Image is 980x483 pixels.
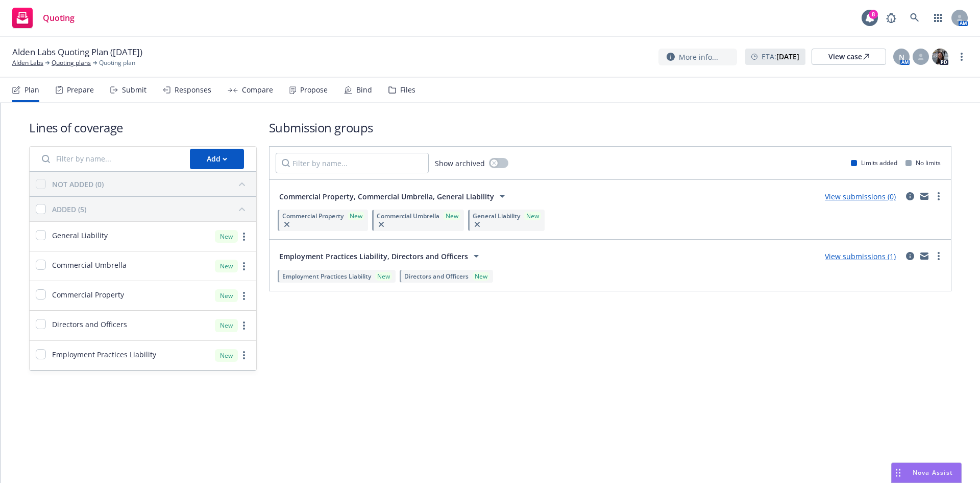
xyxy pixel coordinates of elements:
span: Commercial Property [282,212,344,220]
button: NOT ADDED (0) [52,176,250,192]
div: Submit [122,86,146,94]
input: Filter by name... [36,149,184,169]
a: Alden Labs [12,58,43,67]
a: circleInformation [904,250,916,262]
h1: Lines of coverage [29,119,257,136]
button: ADDED (5) [52,201,250,217]
span: Alden Labs Quoting Plan ([DATE]) [12,46,142,58]
span: Commercial Umbrella [52,260,127,270]
div: Compare [242,86,273,94]
a: Switch app [928,8,948,28]
a: View case [812,49,886,65]
div: View case [828,49,869,64]
div: Responses [175,86,211,94]
span: Employment Practices Liability, Directors and Officers [279,251,468,262]
div: Propose [300,86,328,94]
span: Show archived [435,158,485,169]
img: photo [932,49,948,65]
span: N [899,52,904,62]
a: more [238,260,250,272]
button: Employment Practices Liability, Directors and Officers [276,246,486,266]
div: New [473,272,489,281]
span: Commercial Property [52,289,124,300]
div: New [444,212,460,220]
h1: Submission groups [269,119,951,136]
a: more [933,190,945,202]
a: Search [904,8,925,28]
a: mail [918,250,930,262]
a: mail [918,190,930,202]
div: Plan [24,86,39,94]
span: Directors and Officers [404,272,469,281]
div: New [524,212,541,220]
button: Commercial Property, Commercial Umbrella, General Liability [276,186,512,206]
button: Add [190,149,244,169]
a: View submissions (0) [825,192,896,201]
div: New [215,289,238,302]
span: Directors and Officers [52,319,127,330]
div: ADDED (5) [52,204,86,215]
button: More info... [658,49,737,65]
span: Commercial Property, Commercial Umbrella, General Liability [279,191,494,202]
input: Filter by name... [276,153,429,173]
div: New [375,272,392,281]
a: more [238,290,250,302]
span: Employment Practices Liability [52,349,156,360]
span: General Liability [52,230,108,241]
div: No limits [905,158,941,167]
a: more [238,231,250,243]
span: More info... [679,52,718,62]
span: Nova Assist [913,468,953,477]
div: Prepare [67,86,94,94]
div: New [215,319,238,332]
div: 8 [869,10,878,19]
a: more [238,319,250,332]
a: View submissions (1) [825,251,896,261]
div: New [348,212,364,220]
a: Quoting [8,4,79,32]
span: Quoting plan [99,58,135,67]
a: more [955,51,968,63]
div: Limits added [851,158,897,167]
span: Quoting [43,14,75,22]
div: New [215,260,238,272]
button: Nova Assist [891,463,962,483]
span: ETA : [762,51,799,62]
div: NOT ADDED (0) [52,179,104,190]
div: Bind [356,86,372,94]
div: Drag to move [892,463,904,482]
div: New [215,230,238,243]
span: Commercial Umbrella [377,212,439,220]
div: New [215,349,238,362]
strong: [DATE] [776,52,799,61]
span: Employment Practices Liability [282,272,371,281]
a: Quoting plans [52,58,91,67]
a: more [238,349,250,361]
div: Files [400,86,415,94]
div: Add [207,149,227,169]
a: Report a Bug [881,8,901,28]
a: circleInformation [904,190,916,202]
a: more [933,250,945,262]
span: General Liability [473,212,520,220]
